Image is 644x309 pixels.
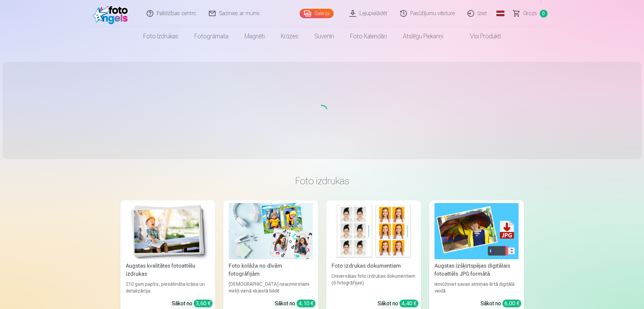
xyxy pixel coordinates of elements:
[236,27,273,46] a: Magnēti
[306,27,342,46] a: Suvenīri
[502,300,521,307] div: 6,00 €
[194,300,213,307] div: 3,60 €
[400,300,418,307] div: 4,40 €
[432,281,521,294] div: Iemūžiniet savas atmiņas ērtā digitālā veidā
[378,300,418,308] div: Sākot no
[523,9,537,17] span: Grozs
[229,203,313,259] img: Foto kolāža no divām fotogrāfijām
[273,27,306,46] a: Krūzes
[540,10,547,17] span: 0
[432,262,521,278] div: Augstas izšķirtspējas digitālais fotoattēls JPG formātā
[434,203,519,259] img: Augstas izšķirtspējas digitālais fotoattēls JPG formātā
[135,27,186,46] a: Foto izdrukas
[329,273,418,294] div: Universālas foto izdrukas dokumentiem (6 fotogrāfijas)
[93,3,131,24] img: /fa1
[342,27,395,46] a: Foto kalendāri
[186,27,236,46] a: Fotogrāmata
[297,300,315,307] div: 4,10 €
[329,262,418,270] div: Foto izdrukas dokumentiem
[126,175,519,187] h3: Foto izdrukas
[172,300,213,308] div: Sākot no
[123,281,213,294] div: 210 gsm papīrs, piesātināta krāsa un detalizācija
[275,300,315,308] div: Sākot no
[481,300,521,308] div: Sākot no
[332,203,416,259] img: Foto izdrukas dokumentiem
[226,281,315,294] div: [DEMOGRAPHIC_DATA] neaizmirstami mirkļi vienā skaistā bildē
[123,262,213,278] div: Augstas kvalitātes fotoattēlu izdrukas
[126,203,210,259] img: Augstas kvalitātes fotoattēlu izdrukas
[395,27,451,46] a: Atslēgu piekariņi
[451,27,509,46] a: Visi produkti
[300,9,334,18] a: Galerija
[226,262,315,278] div: Foto kolāža no divām fotogrāfijām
